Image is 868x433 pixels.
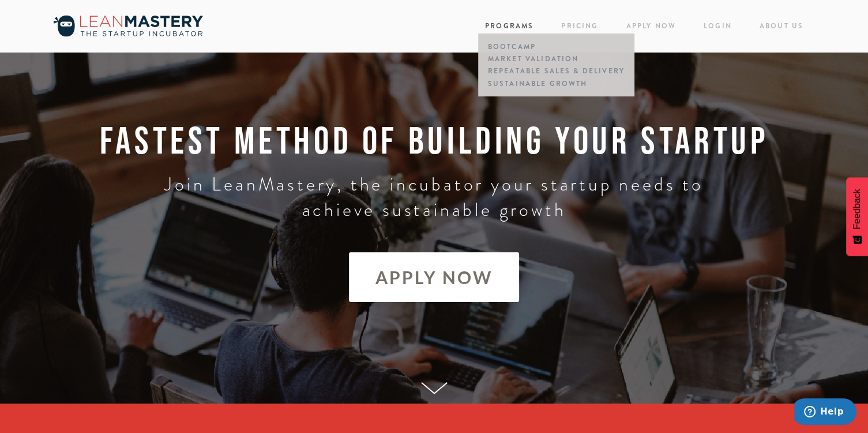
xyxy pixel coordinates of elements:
[163,171,705,223] h3: Join LeanMastery, the incubator your startup needs to achieve sustainable growth
[23,120,845,162] h1: FASTEST METHOD OF BUILDING YOUR STARTUP
[485,65,627,77] a: Repeatable Sales & Delivery
[626,18,675,34] a: Apply Now
[485,40,627,53] a: Bootcamp
[704,18,732,34] a: Login
[561,18,598,34] a: Pricing
[485,53,627,65] a: Market Validation
[349,252,519,302] a: APPLY NOW
[852,189,862,229] span: Feedback
[794,398,856,427] iframe: Opens a widget where you can find more information
[485,21,533,31] a: Programs
[846,177,868,256] button: Feedback - Show survey
[760,18,803,34] a: About Us
[485,77,627,89] a: Sustainable Growth
[47,12,209,40] img: LeanMastery, the incubator your startup needs to get going, grow &amp; thrive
